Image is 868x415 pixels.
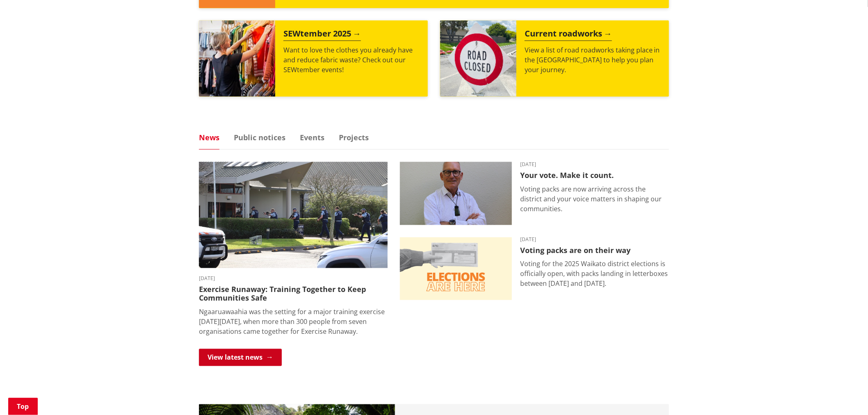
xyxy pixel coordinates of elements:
[400,162,669,225] a: [DATE] Your vote. Make it count. Voting packs are now arriving across the district and your voice...
[520,171,669,180] h3: Your vote. Make it count.
[830,381,860,410] iframe: Messenger Launcher
[199,349,282,366] a: View latest news
[520,246,669,255] h3: Voting packs are on their way
[8,398,38,415] a: Top
[440,21,516,97] img: Road closed sign
[283,29,361,41] h2: SEWtember 2025
[339,134,369,141] a: Projects
[525,45,661,75] p: View a list of road roadworks taking place in the [GEOGRAPHIC_DATA] to help you plan your journey.
[199,162,388,268] img: AOS Exercise Runaway
[520,237,669,242] time: [DATE]
[199,21,275,97] img: SEWtember
[199,162,388,337] a: [DATE] Exercise Runaway: Training Together to Keep Communities Safe Ngaaruawaahia was the setting...
[199,307,388,337] p: Ngaaruawaahia was the setting for a major training exercise [DATE][DATE], when more than 300 peop...
[199,21,428,97] a: SEWtember 2025 Want to love the clothes you already have and reduce fabric waste? Check out our S...
[199,276,388,281] time: [DATE]
[520,184,669,214] p: Voting packs are now arriving across the district and your voice matters in shaping our communities.
[520,162,669,167] time: [DATE]
[520,259,669,289] p: Voting for the 2025 Waikato district elections is officially open, with packs landing in letterbo...
[525,29,612,41] h2: Current roadworks
[400,162,512,225] img: Craig Hobbs
[199,134,219,141] a: News
[199,285,388,303] h3: Exercise Runaway: Training Together to Keep Communities Safe
[440,21,669,97] a: Current roadworks View a list of road roadworks taking place in the [GEOGRAPHIC_DATA] to help you...
[234,134,286,141] a: Public notices
[400,237,669,301] a: [DATE] Voting packs are on their way Voting for the 2025 Waikato district elections is officially...
[283,45,420,75] p: Want to love the clothes you already have and reduce fabric waste? Check out our SEWtember events!
[300,134,324,141] a: Events
[400,237,512,301] img: Elections are here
